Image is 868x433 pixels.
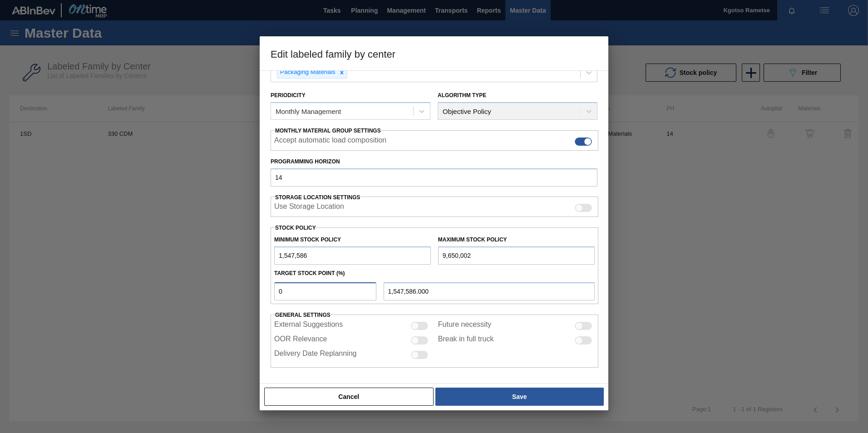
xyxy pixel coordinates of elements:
[275,312,330,318] span: General settings
[274,270,345,276] label: Target Stock Point (%)
[264,388,434,406] button: Cancel
[438,335,494,346] label: Break in full truck
[275,225,316,231] label: Stock Policy
[274,136,386,147] label: Accept automatic load composition
[276,108,341,115] div: Monthly Management
[274,320,343,331] label: External Suggestions
[435,388,604,406] button: Save
[275,128,381,134] span: Monthly Material Group Settings
[274,349,356,360] label: Delivery Date Replanning
[274,202,344,213] label: When enabled, the system will display stocks from different storage locations.
[275,194,360,201] span: Storage Location Settings
[271,155,597,168] label: Programming Horizon
[438,92,486,98] label: Algorithm Type
[274,335,327,346] label: OOR Relevance
[438,236,507,243] label: Maximum Stock Policy
[271,92,306,98] label: Periodicity
[274,236,341,243] label: Minimum Stock Policy
[277,67,337,78] div: Packaging Materials
[260,36,608,71] h3: Edit labeled family by center
[438,320,491,331] label: Future necessity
